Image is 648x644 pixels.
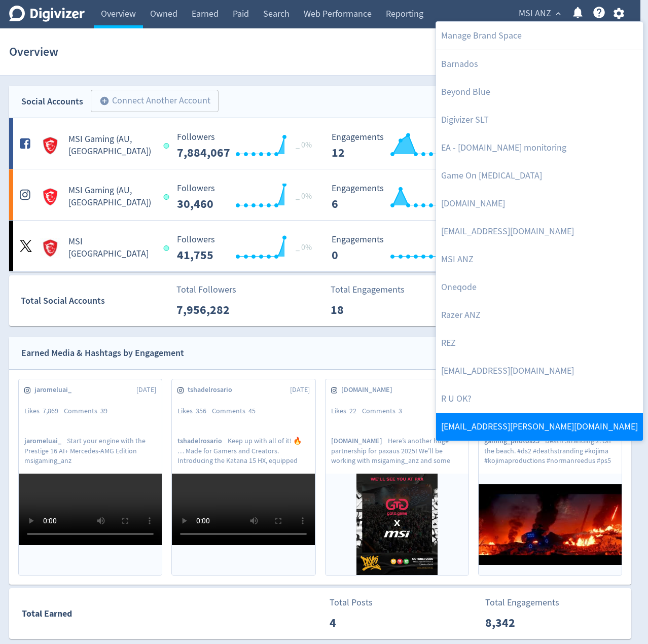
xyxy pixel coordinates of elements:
a: Game On [MEDICAL_DATA] [436,162,643,190]
a: Digivizer SLT [436,106,643,134]
a: [EMAIL_ADDRESS][DOMAIN_NAME] [436,218,643,245]
a: REZ [436,329,643,357]
a: MSI ANZ [436,245,643,273]
a: [DOMAIN_NAME] [436,190,643,218]
a: Razer ANZ [436,301,643,329]
a: Beyond Blue [436,78,643,106]
a: Manage Brand Space [436,22,643,50]
a: Barnados [436,50,643,78]
a: EA - [DOMAIN_NAME] monitoring [436,134,643,162]
a: [EMAIL_ADDRESS][PERSON_NAME][DOMAIN_NAME] [436,413,643,441]
a: [EMAIL_ADDRESS][DOMAIN_NAME] [436,357,643,385]
a: R U OK? [436,385,643,413]
a: Oneqode [436,273,643,301]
